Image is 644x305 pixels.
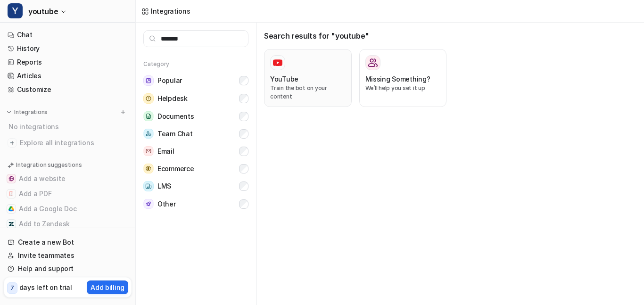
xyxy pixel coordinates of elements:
img: Add to Zendesk [8,221,14,227]
span: Email [157,147,174,156]
p: Add billing [91,282,124,292]
p: days left on trial [19,282,72,292]
img: Ecommerce [143,164,154,173]
a: Help and support [4,262,132,275]
img: Add a website [8,176,14,181]
span: Team Chat [157,129,192,139]
span: Popular [157,76,182,85]
button: YouTubeYouTubeTrain the bot on your content [264,49,352,107]
img: Add a PDF [8,191,14,197]
p: 7 [10,284,14,292]
button: Missing Something?Missing Something?We’ll help you set it up [359,49,447,107]
button: Add billing [87,280,128,294]
a: Reports [4,56,132,69]
div: No integrations [6,119,132,134]
img: Other [143,199,154,209]
img: Missing Something? [368,58,378,67]
span: Y [8,3,23,18]
button: HelpdeskHelpdesk [143,90,248,107]
a: Integrations [141,6,190,16]
span: Helpdesk [157,94,188,103]
img: Add a Google Doc [8,206,14,212]
p: Integrations [14,108,48,116]
button: OtherOther [143,195,248,213]
img: Team Chat [143,129,154,139]
img: explore all integrations [8,138,17,148]
button: EmailEmail [143,142,248,160]
img: Documents [143,111,154,121]
h5: Category [143,60,248,68]
a: Invite teammates [4,249,132,262]
a: Customize [4,83,132,96]
img: LMS [143,181,154,191]
button: LMSLMS [143,177,248,195]
p: We’ll help you set it up [365,84,441,92]
a: Explore all integrations [4,136,132,149]
button: Integrations [4,107,50,117]
h3: Search results for "youtube" [264,30,636,41]
button: Add a Google DocAdd a Google Doc [4,201,132,216]
a: History [4,42,132,55]
img: Helpdesk [143,93,154,104]
a: Create a new Bot [4,236,132,249]
img: Email [143,146,154,156]
a: Articles [4,69,132,82]
button: EcommerceEcommerce [143,160,248,177]
img: expand menu [6,109,12,115]
span: LMS [157,181,171,191]
span: Documents [157,112,194,121]
p: Train the bot on your content [270,84,346,101]
button: PopularPopular [143,72,248,90]
span: Explore all integrations [20,135,128,150]
img: Popular [143,75,154,86]
button: Add to ZendeskAdd to Zendesk [4,216,132,231]
a: Chat [4,28,132,41]
button: Add a websiteAdd a website [4,171,132,186]
h3: YouTube [270,74,298,84]
p: Integration suggestions [16,161,82,169]
span: Ecommerce [157,164,194,173]
span: youtube [28,5,58,18]
span: Other [157,199,176,209]
button: DocumentsDocuments [143,107,248,125]
button: Team ChatTeam Chat [143,125,248,142]
img: YouTube [273,58,282,67]
img: menu_add.svg [120,109,126,115]
div: Integrations [151,6,190,16]
button: Add a PDFAdd a PDF [4,186,132,201]
h3: Missing Something? [365,74,430,84]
